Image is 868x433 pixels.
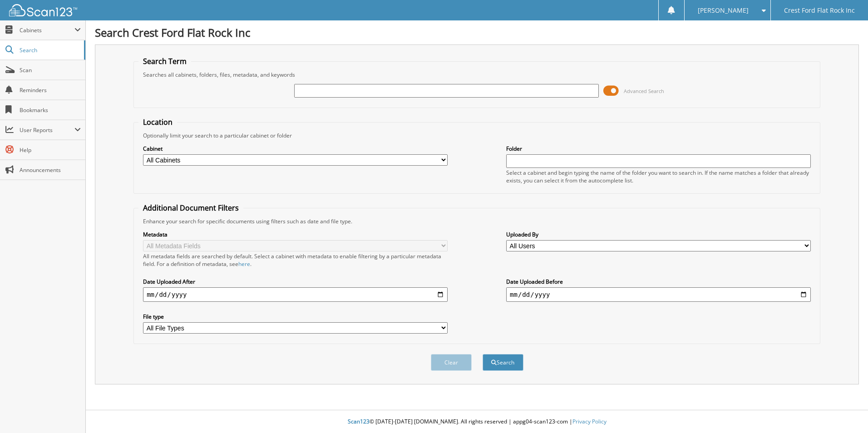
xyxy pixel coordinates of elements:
div: Select a cabinet and begin typing the name of the folder you want to search in. If the name match... [506,169,811,184]
span: Help [20,146,81,154]
label: Date Uploaded Before [506,278,811,285]
legend: Location [138,117,177,127]
span: Crest Ford Flat Rock Inc [784,8,855,13]
span: User Reports [20,126,74,134]
span: Bookmarks [20,106,81,114]
span: Cabinets [20,26,74,34]
div: Enhance your search for specific documents using filters such as date and file type. [138,217,815,225]
input: end [506,287,811,302]
legend: Additional Document Filters [138,203,243,213]
h1: Search Crest Ford Flat Rock Inc [95,25,859,40]
legend: Search Term [138,56,191,66]
label: Uploaded By [506,231,811,238]
div: Optionally limit your search to a particular cabinet or folder [138,132,815,139]
label: Cabinet [143,145,448,153]
a: here [238,260,250,268]
div: © [DATE]-[DATE] [DOMAIN_NAME]. All rights reserved | appg04-scan123-com | [86,411,868,433]
label: Folder [506,145,811,153]
div: All metadata fields are searched by default. Select a cabinet with metadata to enable filtering b... [143,252,448,268]
div: Searches all cabinets, folders, files, metadata, and keywords [138,71,815,79]
button: Search [483,354,523,371]
input: start [143,287,448,302]
label: Metadata [143,231,448,238]
label: Date Uploaded After [143,278,448,285]
span: Scan [20,66,81,74]
span: Search [20,46,79,54]
span: Announcements [20,166,81,174]
span: Advanced Search [624,88,664,94]
a: Privacy Policy [572,418,607,425]
span: Scan123 [348,418,370,425]
span: [PERSON_NAME] [698,8,749,13]
button: Clear [431,354,472,371]
label: File type [143,313,448,320]
img: scan123-logo-white.svg [9,4,77,16]
span: Reminders [20,86,81,94]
